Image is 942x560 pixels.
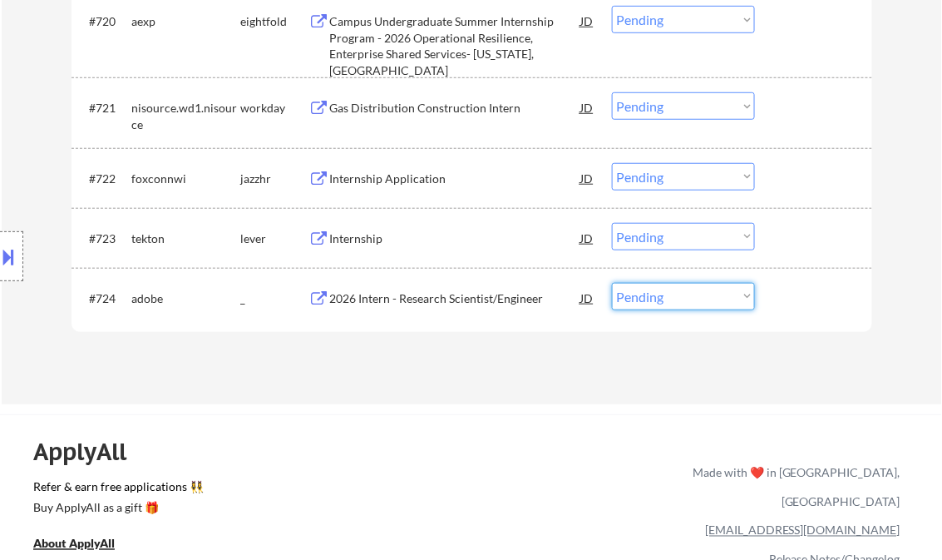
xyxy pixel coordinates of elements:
div: aexp [132,13,241,30]
div: ApplyAll [33,438,145,466]
div: nisource.wd1.nisource [132,100,241,132]
div: 2026 Intern - Research Scientist/Engineer [330,290,581,307]
div: JD [580,6,596,36]
a: Buy ApplyAll as a gift 🎁 [33,498,200,519]
div: Internship Application [330,171,581,187]
div: workday [241,100,309,116]
div: eightfold [241,13,309,30]
u: About ApplyAll [33,537,115,551]
div: #721 [90,100,119,116]
div: Campus Undergraduate Summer Internship Program - 2026 Operational Resilience, Enterprise Shared S... [330,13,581,78]
div: JD [580,163,596,193]
div: Made with ❤️ in [GEOGRAPHIC_DATA], [GEOGRAPHIC_DATA] [686,458,900,516]
div: JD [580,283,596,313]
a: About ApplyAll [33,535,138,556]
a: [EMAIL_ADDRESS][DOMAIN_NAME] [705,523,900,538]
div: JD [580,92,596,122]
div: JD [580,223,596,253]
a: Refer & earn free applications 👯‍♀️ [33,481,345,498]
div: #720 [90,13,119,30]
div: Gas Distribution Construction Intern [330,100,581,116]
div: Internship [330,230,581,247]
div: Buy ApplyAll as a gift 🎁 [33,502,200,513]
